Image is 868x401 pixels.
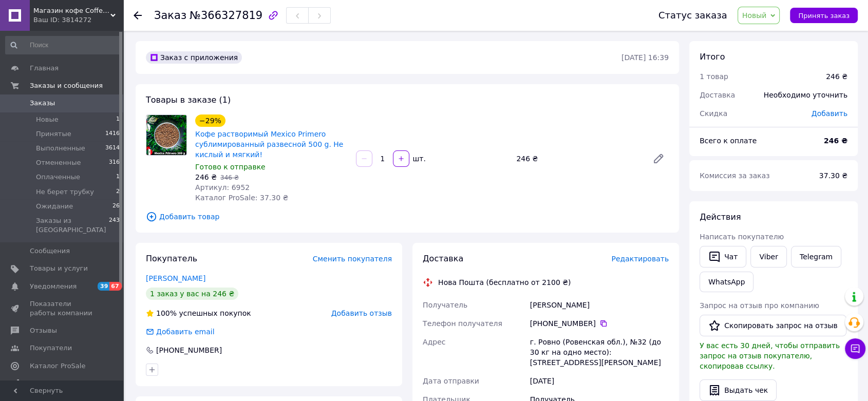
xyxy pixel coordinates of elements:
[700,91,735,99] span: Доставка
[98,282,109,291] span: 39
[105,129,120,139] span: 1416
[33,15,123,25] div: Ваш ID: 3814272
[195,183,250,192] span: Артикул: 6952
[30,343,72,353] span: Покупатели
[195,130,343,159] a: Кофе растворимый Mexico Primero сублимированный развесной 500 g. Не кислый и мягкий!
[30,326,57,335] span: Отзывы
[700,341,840,370] span: У вас есть 30 дней, чтобы отправить запрос на отзыв покупателю, скопировав ссылку.
[36,216,109,235] span: Заказы из [GEOGRAPHIC_DATA]
[116,173,120,182] span: 1
[824,137,847,145] b: 246 ₴
[30,246,70,256] span: Сообщения
[109,216,120,235] span: 243
[146,308,251,318] div: успешных покупок
[112,202,120,211] span: 26
[700,72,728,81] span: 1 товар
[845,338,865,359] button: Чат с покупателем
[146,115,186,155] img: Кофе растворимый Mexico Primero сублимированный развесной 500 g. Не кислый и мягкий!
[611,255,669,263] span: Редактировать
[33,6,110,15] span: Магазин кофе Coffee Choice
[790,8,858,23] button: Принять заказ
[30,264,88,273] span: Товары и услуги
[742,11,767,20] span: Новый
[410,154,427,164] div: шт.
[700,109,727,118] span: Скидка
[700,137,757,145] span: Всего к оплате
[331,309,392,317] span: Добавить отзыв
[700,301,819,310] span: Запрос на отзыв про компанию
[30,64,59,73] span: Главная
[5,36,121,54] input: Поиск
[190,9,262,22] span: №366327819
[658,10,727,21] div: Статус заказа
[30,379,68,388] span: Аналитика
[30,361,85,371] span: Каталог ProSale
[700,52,725,62] span: Итого
[512,151,644,166] div: 246 ₴
[36,129,71,139] span: Принятые
[423,301,467,309] span: Получатель
[30,99,55,108] span: Заказы
[116,115,120,124] span: 1
[145,327,216,337] div: Добавить email
[700,246,746,268] button: Чат
[146,254,197,263] span: Покупатель
[36,144,85,153] span: Выполненные
[826,71,847,82] div: 246 ₴
[798,12,850,20] span: Принять заказ
[758,84,854,106] div: Необходимо уточнить
[313,255,392,263] span: Сменить покупателя
[36,173,80,182] span: Оплаченные
[648,148,669,169] a: Редактировать
[30,81,103,90] span: Заказы и сообщения
[621,53,669,62] time: [DATE] 16:39
[155,327,216,337] div: Добавить email
[423,254,463,263] span: Доставка
[146,95,231,105] span: Товары в заказе (1)
[146,51,242,64] div: Заказ с приложения
[423,338,445,346] span: Адрес
[30,299,95,318] span: Показатели работы компании
[700,212,741,222] span: Действия
[530,318,669,329] div: [PHONE_NUMBER]
[36,115,59,124] span: Новые
[36,202,73,211] span: Ожидание
[105,144,120,153] span: 3614
[146,288,238,300] div: 1 заказ у вас на 246 ₴
[109,158,120,167] span: 316
[220,174,239,181] span: 346 ₴
[528,296,671,314] div: [PERSON_NAME]
[146,211,669,222] span: Добавить товар
[812,109,847,118] span: Добавить
[146,274,205,282] a: [PERSON_NAME]
[155,345,223,355] div: [PHONE_NUMBER]
[109,282,121,291] span: 67
[195,163,266,171] span: Готово к отправке
[423,377,479,385] span: Дата отправки
[700,272,753,292] a: WhatsApp
[195,194,288,202] span: Каталог ProSale: 37.30 ₴
[36,187,94,197] span: Не берет трубку
[134,10,142,21] div: Вернуться назад
[116,187,120,197] span: 2
[700,171,770,180] span: Комиссия за заказ
[36,158,81,167] span: Отмененные
[154,9,186,22] span: Заказ
[195,114,225,127] div: −29%
[819,171,847,180] span: 37.30 ₴
[156,309,177,317] span: 100%
[195,173,217,181] span: 246 ₴
[528,333,671,372] div: г. Ровно (Ровенская обл.), №32 (до 30 кг на одно место): [STREET_ADDRESS][PERSON_NAME]
[700,379,777,401] button: Выдать чек
[700,233,784,241] span: Написать покупателю
[750,246,786,268] a: Viber
[791,246,841,268] a: Telegram
[528,372,671,390] div: [DATE]
[700,315,846,336] button: Скопировать запрос на отзыв
[436,277,573,288] div: Нова Пошта (бесплатно от 2100 ₴)
[30,282,77,291] span: Уведомления
[423,319,502,328] span: Телефон получателя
